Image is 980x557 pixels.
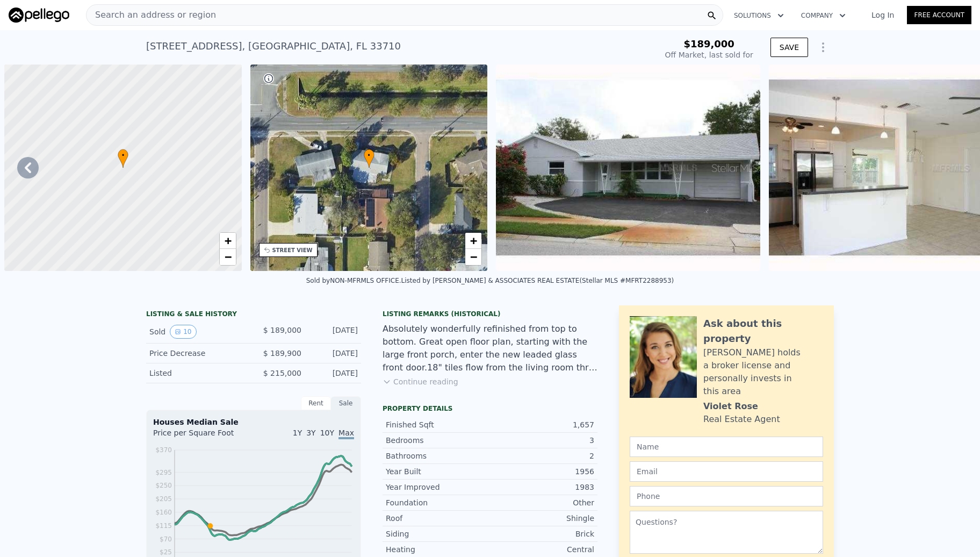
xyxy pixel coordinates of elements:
[306,277,401,284] div: Sold by NON-MFRMLS OFFICE .
[770,38,808,57] button: SAVE
[386,435,490,446] div: Bedrooms
[155,482,172,489] tspan: $250
[490,466,594,477] div: 1956
[310,368,358,379] div: [DATE]
[386,482,490,492] div: Year Improved
[155,522,172,530] tspan: $115
[224,234,231,247] span: +
[118,151,128,160] span: •
[630,437,823,457] input: Name
[149,325,245,339] div: Sold
[683,38,734,49] span: $189,000
[401,277,674,284] div: Listed by [PERSON_NAME] & ASSOCIATES REAL ESTATE (Stellar MLS #MFRT2288953)
[331,396,361,410] div: Sale
[665,49,753,60] div: Off Market, last sold for
[310,325,358,339] div: [DATE]
[490,513,594,524] div: Shingle
[170,325,196,339] button: View historical data
[160,549,172,556] tspan: $25
[220,249,236,265] a: Zoom out
[386,513,490,524] div: Roof
[792,6,854,25] button: Company
[224,250,231,263] span: −
[490,497,594,508] div: Other
[320,429,334,437] span: 10Y
[859,10,907,20] a: Log In
[703,346,823,398] div: [PERSON_NAME] holds a broker license and personally invests in this area
[9,8,69,23] img: Pellego
[386,451,490,461] div: Bathrooms
[812,37,834,58] button: Show Options
[220,233,236,249] a: Zoom in
[703,316,823,346] div: Ask about this property
[263,349,301,358] span: $ 189,900
[630,461,823,482] input: Email
[490,482,594,492] div: 1983
[155,469,172,476] tspan: $295
[293,429,302,437] span: 1Y
[153,417,354,427] div: Houses Median Sale
[383,376,458,387] button: Continue reading
[907,6,971,24] a: Free Account
[703,413,780,426] div: Real Estate Agent
[87,9,216,22] span: Search an address or region
[263,326,301,334] span: $ 189,000
[630,486,823,506] input: Phone
[470,234,477,247] span: +
[364,151,374,160] span: •
[155,446,172,454] tspan: $370
[146,39,401,54] div: [STREET_ADDRESS] , [GEOGRAPHIC_DATA] , FL 33710
[465,249,481,265] a: Zoom out
[146,310,361,320] div: LISTING & SALE HISTORY
[118,149,128,168] div: •
[155,495,172,503] tspan: $205
[386,497,490,508] div: Foundation
[386,529,490,539] div: Siding
[490,435,594,446] div: 3
[263,369,301,377] span: $ 215,000
[386,544,490,555] div: Heating
[149,348,245,359] div: Price Decrease
[149,368,245,379] div: Listed
[703,400,758,413] div: Violet Rose
[306,429,315,437] span: 3Y
[383,323,597,374] div: Absolutely wonderfully refinished from top to bottom. Great open floor plan, starting with the la...
[490,529,594,539] div: Brick
[386,466,490,477] div: Year Built
[272,246,313,254] div: STREET VIEW
[310,348,358,359] div: [DATE]
[496,65,760,271] img: Sale: 59440971 Parcel: 54460269
[470,250,477,263] span: −
[725,6,792,25] button: Solutions
[383,404,597,413] div: Property details
[301,396,331,410] div: Rent
[490,544,594,555] div: Central
[153,427,254,445] div: Price per Square Foot
[490,419,594,430] div: 1,657
[386,419,490,430] div: Finished Sqft
[490,451,594,461] div: 2
[465,233,481,249] a: Zoom in
[155,509,172,516] tspan: $160
[364,149,374,168] div: •
[160,535,172,543] tspan: $70
[338,429,354,439] span: Max
[383,310,597,318] div: Listing Remarks (Historical)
